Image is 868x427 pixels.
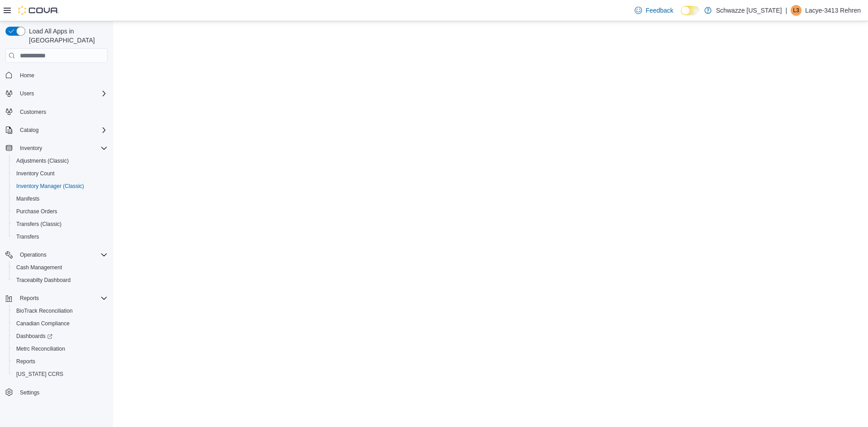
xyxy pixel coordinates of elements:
button: Traceabilty Dashboard [9,274,111,286]
span: Cash Management [13,262,108,273]
span: Settings [20,389,39,396]
span: Washington CCRS [13,369,108,380]
img: Cova [18,6,59,15]
button: Settings [2,386,111,399]
span: Operations [16,249,108,260]
span: Users [20,90,34,97]
button: Reports [16,293,42,304]
span: Catalog [20,127,38,134]
button: Users [16,88,38,99]
button: Purchase Orders [9,205,111,218]
a: Canadian Compliance [13,318,73,329]
span: Inventory Manager (Classic) [16,183,84,190]
span: Reports [20,295,39,302]
span: Load All Apps in [GEOGRAPHIC_DATA] [25,27,108,45]
p: | [785,5,787,16]
button: Customers [2,105,111,118]
a: Home [16,70,38,81]
span: Inventory [20,145,42,152]
a: Adjustments (Classic) [13,155,72,166]
button: Canadian Compliance [9,317,111,330]
button: Transfers (Classic) [9,218,111,230]
span: Reports [13,356,108,367]
button: Home [2,68,111,81]
span: Reports [16,293,108,304]
p: Schwazze [US_STATE] [716,5,782,16]
span: Inventory Count [16,170,55,177]
a: Dashboards [9,330,111,343]
a: Inventory Count [13,168,58,179]
a: [US_STATE] CCRS [13,369,67,380]
button: BioTrack Reconciliation [9,305,111,317]
span: Metrc Reconciliation [13,343,108,354]
button: Inventory Manager (Classic) [9,180,111,192]
span: Inventory [16,143,108,154]
span: Metrc Reconciliation [16,345,65,352]
span: Inventory Manager (Classic) [13,181,108,192]
span: Dashboards [13,331,108,342]
button: [US_STATE] CCRS [9,368,111,380]
input: Dark Mode [681,6,700,15]
a: Reports [13,356,39,367]
nav: Complex example [5,65,108,422]
a: Traceabilty Dashboard [13,275,74,286]
button: Transfers [9,230,111,243]
span: Transfers [13,231,108,242]
span: Reports [16,358,35,365]
button: Users [2,87,111,100]
span: Transfers [16,233,39,240]
span: Purchase Orders [13,206,108,217]
button: Inventory [16,143,46,154]
span: Transfers (Classic) [13,219,108,230]
a: Transfers [13,231,42,242]
button: Operations [16,249,50,260]
span: Cash Management [16,264,62,271]
span: Canadian Compliance [16,320,70,327]
span: Manifests [16,195,39,202]
button: Catalog [16,125,42,136]
a: Dashboards [13,331,56,342]
a: Manifests [13,193,43,204]
span: Users [16,88,108,99]
span: BioTrack Reconciliation [16,307,73,314]
button: Operations [2,249,111,261]
span: Transfers (Classic) [16,221,61,228]
span: Adjustments (Classic) [13,155,108,166]
span: L3 [793,5,799,16]
a: Inventory Manager (Classic) [13,181,88,192]
button: Reports [2,292,111,305]
a: Feedback [631,1,677,19]
a: Purchase Orders [13,206,61,217]
button: Inventory Count [9,167,111,180]
span: [US_STATE] CCRS [16,371,63,378]
a: Transfers (Classic) [13,219,65,230]
span: Home [16,69,108,80]
button: Reports [9,355,111,368]
button: Metrc Reconciliation [9,343,111,355]
span: Purchase Orders [16,208,57,215]
span: Settings [16,387,108,398]
span: Customers [20,108,46,116]
a: Settings [16,387,43,398]
button: Manifests [9,192,111,205]
button: Adjustments (Classic) [9,155,111,167]
span: Inventory Count [13,168,108,179]
span: Operations [20,251,47,258]
span: Adjustments (Classic) [16,157,69,164]
span: Feedback [646,6,673,15]
button: Catalog [2,124,111,136]
span: Home [20,72,34,79]
span: BioTrack Reconciliation [13,305,108,316]
a: Customers [16,107,50,117]
span: Catalog [16,125,108,136]
span: Traceabilty Dashboard [13,275,108,286]
a: Cash Management [13,262,66,273]
button: Inventory [2,142,111,155]
button: Cash Management [9,261,111,274]
span: Traceabilty Dashboard [16,277,71,284]
p: Lacye-3413 Rehren [805,5,861,16]
a: BioTrack Reconciliation [13,305,76,316]
span: Manifests [13,193,108,204]
span: Dashboards [16,333,52,340]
